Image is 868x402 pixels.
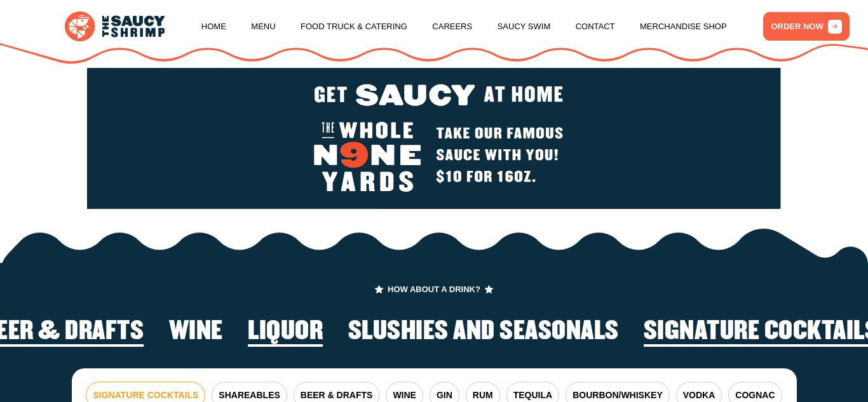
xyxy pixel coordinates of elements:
[437,389,452,402] span: GIN
[251,3,275,51] a: Menu
[348,318,619,349] li: 6 of 6
[498,3,551,51] a: Saucy Swim
[301,389,373,402] span: BEER & DRAFTS
[573,389,663,402] span: BOURBON/WHISKEY
[219,389,280,402] span: SHAREABLES
[248,318,323,349] li: 5 of 6
[348,318,619,346] h2: Slushies and Seasonals
[683,389,715,402] span: VODKA
[201,3,226,51] a: Home
[473,389,493,402] span: RUM
[513,389,552,402] span: TEQUILA
[87,68,782,210] img: logo
[248,318,323,346] h2: Liquor
[375,285,493,293] span: HOW ABOUT A DRINK?
[640,3,727,51] a: Merchandise Shop
[763,12,850,41] a: ORDER NOW
[576,3,615,51] a: Contact
[93,389,198,402] span: SIGNATURE COCKTAILS
[432,3,472,51] a: Careers
[65,11,165,42] img: logo
[735,389,775,402] span: COGNAC
[301,3,407,51] a: Food Truck & Catering
[169,318,223,346] h2: Wine
[393,389,416,402] span: WINE
[169,318,223,349] li: 4 of 6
